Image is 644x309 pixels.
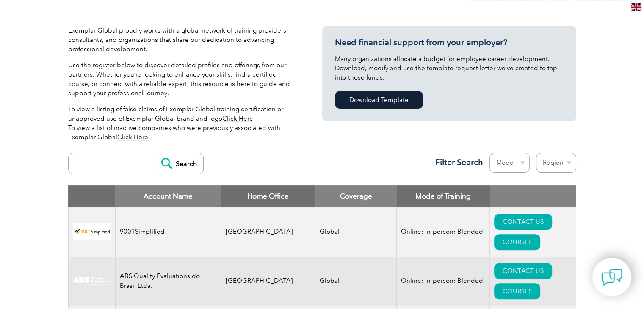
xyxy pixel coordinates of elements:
p: To view a listing of false claims of Exemplar Global training certification or unapproved use of ... [68,105,297,142]
a: Click Here [117,133,148,141]
th: Home Office: activate to sort column ascending [221,185,315,207]
a: Click Here [222,115,253,122]
a: Download Template [335,91,423,109]
h3: Filter Search [430,157,483,168]
th: Coverage: activate to sort column ascending [315,185,397,207]
h3: Need financial support from your employer? [335,37,564,48]
th: Mode of Training: activate to sort column ascending [397,185,490,207]
img: 37c9c059-616f-eb11-a812-002248153038-logo.png [73,223,111,240]
a: CONTACT US [494,214,552,230]
td: 9001Simplified [115,207,221,257]
p: Many organizations allocate a budget for employee career development. Download, modify and use th... [335,54,564,82]
td: Global [315,207,397,257]
th: Account Name: activate to sort column descending [115,185,221,207]
a: COURSES [494,283,540,299]
td: [GEOGRAPHIC_DATA] [221,207,315,257]
td: Online; In-person; Blended [397,207,490,257]
a: CONTACT US [494,263,552,279]
input: Search [157,153,203,174]
img: c92924ac-d9bc-ea11-a814-000d3a79823d-logo.jpg [73,276,111,286]
td: Global [315,257,397,306]
a: COURSES [494,234,540,250]
p: Exemplar Global proudly works with a global network of training providers, consultants, and organ... [68,26,297,54]
img: en [631,3,641,11]
td: ABS Quality Evaluations do Brasil Ltda. [115,257,221,306]
img: contact-chat.png [601,267,622,288]
td: [GEOGRAPHIC_DATA] [221,257,315,306]
th: : activate to sort column ascending [490,185,576,207]
td: Online; In-person; Blended [397,257,490,306]
p: Use the register below to discover detailed profiles and offerings from our partners. Whether you... [68,61,297,98]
